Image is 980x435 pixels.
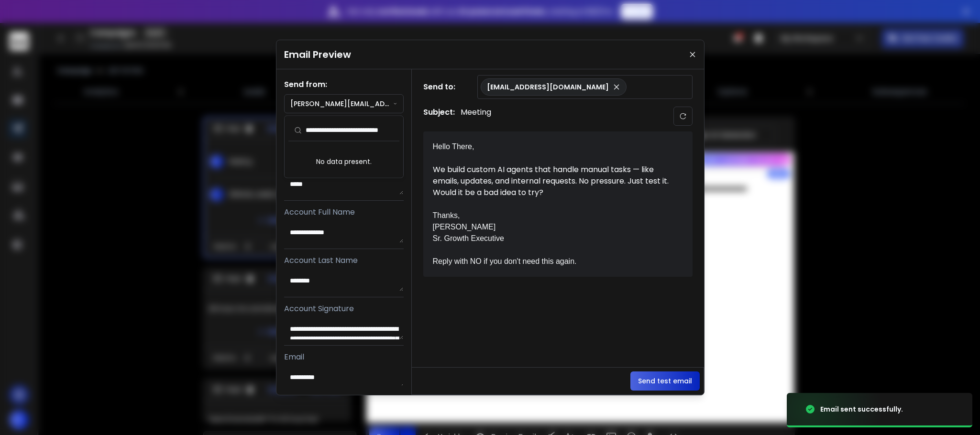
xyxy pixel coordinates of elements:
p: Meeting [461,107,491,126]
h1: Send to: [423,81,462,93]
div: [PERSON_NAME] [433,221,672,233]
button: Send test email [630,371,700,391]
p: Email [284,351,404,363]
p: Account Full Name [284,207,404,218]
p: Account Last Name [284,255,404,266]
p: [EMAIL_ADDRESS][DOMAIN_NAME] [487,82,609,92]
h1: Send from: [284,79,404,90]
h1: Subject: [423,107,455,126]
div: Thanks, [433,210,672,221]
h1: Email Preview [284,48,351,61]
p: [PERSON_NAME][EMAIL_ADDRESS][PERSON_NAME][DOMAIN_NAME] [290,99,394,109]
span: Hello There, [433,142,474,151]
p: Account Signature [284,303,404,315]
div: Reply with NO if you don't need this again. [433,256,672,267]
div: We build custom AI agents that handle manual tasks — like emails, updates, and internal requests.... [433,164,672,198]
div: Email sent successfully. [820,404,903,414]
div: Sr. Growth Executive [433,233,672,244]
div: No data present. [285,145,403,177]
